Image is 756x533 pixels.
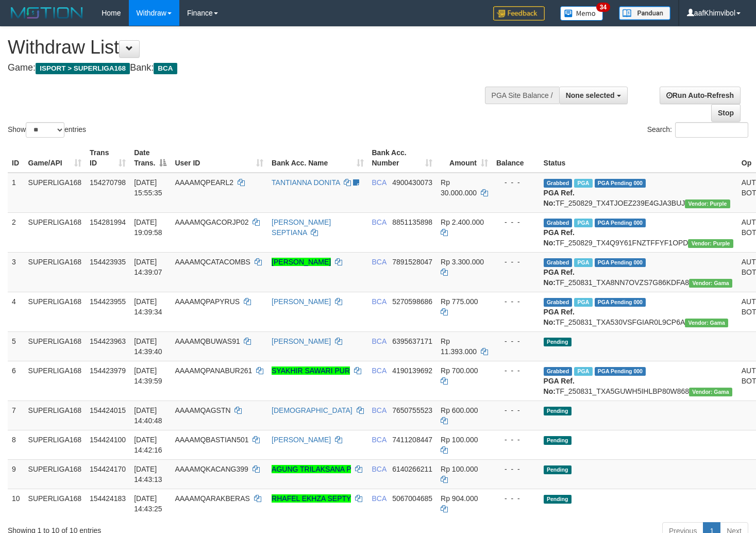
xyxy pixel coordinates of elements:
span: 154423979 [90,367,126,375]
span: BCA [372,494,387,503]
span: Marked by aafsoycanthlai [574,298,592,307]
span: PGA Pending [595,179,646,188]
span: AAAAMQAGSTN [175,406,230,414]
span: Rp 11.393.000 [441,337,477,356]
span: Rp 904.000 [441,494,478,503]
span: 34 [596,3,610,12]
td: 9 [8,459,24,489]
span: Copy 7650755523 to clipboard [392,406,432,414]
a: RHAFEL EKHZA SEPTY [272,494,351,503]
span: [DATE] 14:43:13 [134,465,162,484]
div: - - - [496,296,535,307]
span: [DATE] 14:39:40 [134,337,162,356]
span: BCA [372,258,387,266]
div: - - - [496,435,535,445]
th: User ID: activate to sort column ascending [171,143,267,173]
td: 4 [8,292,24,331]
span: Vendor URL: https://trx31.1velocity.biz [689,388,732,396]
span: AAAAMQPANABUR261 [175,367,252,375]
td: 8 [8,430,24,459]
img: panduan.png [619,6,670,20]
span: 154281994 [90,218,126,226]
span: 154424015 [90,406,126,414]
span: BCA [372,436,387,444]
td: TF_250831_TXA8NN7OVZS7G86KDFA8 [540,252,737,292]
a: SYAKHIR SAWARI PUR [272,367,350,375]
span: [DATE] 14:39:34 [134,297,162,316]
span: [DATE] 14:40:48 [134,406,162,425]
button: None selected [559,87,628,104]
b: PGA Ref. No: [544,228,575,247]
span: Rp 3.300.000 [441,258,484,266]
span: Copy 6395637171 to clipboard [392,337,432,345]
span: Rp 700.000 [441,367,478,375]
div: - - - [496,493,535,504]
span: BCA [372,297,387,306]
a: Run Auto-Refresh [660,87,741,104]
td: 7 [8,401,24,430]
a: [PERSON_NAME] [272,337,331,345]
a: [PERSON_NAME] [272,297,331,306]
span: PGA Pending [595,298,646,307]
span: 154270798 [90,178,126,187]
td: SUPERLIGA168 [24,459,86,489]
span: [DATE] 19:09:58 [134,218,162,237]
span: Grabbed [544,298,573,307]
span: 154424183 [90,494,126,503]
span: Vendor URL: https://trx4.1velocity.biz [685,199,730,208]
span: PGA Pending [595,219,646,227]
td: SUPERLIGA168 [24,331,86,361]
span: Vendor URL: https://trx31.1velocity.biz [689,279,732,288]
a: [PERSON_NAME] SEPTIANA [272,218,331,237]
span: [DATE] 14:42:16 [134,436,162,454]
span: Rp 2.400.000 [441,218,484,226]
span: Pending [544,495,572,504]
span: Pending [544,465,572,474]
span: Vendor URL: https://trx4.1velocity.biz [688,239,733,248]
h4: Game: Bank: [8,63,494,73]
td: SUPERLIGA168 [24,173,86,213]
div: - - - [496,464,535,474]
span: Copy 4900430073 to clipboard [392,178,432,187]
div: - - - [496,177,535,188]
img: MOTION_logo.png [8,5,86,21]
span: Grabbed [544,258,573,267]
th: Status [540,143,737,173]
span: Copy 4190139692 to clipboard [392,367,432,375]
th: Game/API: activate to sort column ascending [24,143,86,173]
th: Balance [492,143,540,173]
span: AAAAMQPAPYRUS [175,297,240,306]
td: 5 [8,331,24,361]
td: 6 [8,361,24,401]
div: PGA Site Balance / [485,87,559,104]
span: Marked by aafsoycanthlai [574,367,592,376]
input: Search: [675,122,748,138]
span: AAAAMQPEARL2 [175,178,233,187]
span: Copy 6140266211 to clipboard [392,465,432,473]
select: Showentries [26,122,64,138]
div: - - - [496,257,535,267]
a: [DEMOGRAPHIC_DATA] [272,406,352,414]
span: AAAAMQCATACOMBS [175,258,250,266]
span: None selected [566,91,615,99]
span: BCA [372,178,387,187]
span: Rp 600.000 [441,406,478,414]
span: Copy 5270598686 to clipboard [392,297,432,306]
span: [DATE] 14:43:25 [134,494,162,513]
div: - - - [496,365,535,376]
span: 154423935 [90,258,126,266]
span: [DATE] 14:39:07 [134,258,162,276]
label: Search: [647,122,748,138]
span: 154424170 [90,465,126,473]
span: PGA Pending [595,258,646,267]
span: BCA [372,406,387,414]
span: Copy 7891528047 to clipboard [392,258,432,266]
td: TF_250829_TX4TJOEZ239E4GJA3BUJ [540,173,737,213]
th: ID [8,143,24,173]
span: Grabbed [544,219,573,227]
td: 2 [8,212,24,252]
span: Rp 775.000 [441,297,478,306]
span: Vendor URL: https://trx31.1velocity.biz [685,319,728,327]
span: 154423963 [90,337,126,345]
a: TANTIANNA DONITA [272,178,340,187]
